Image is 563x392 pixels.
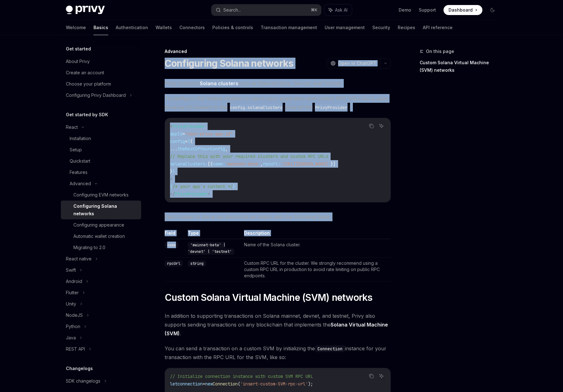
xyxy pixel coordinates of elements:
div: Features [70,169,88,176]
span: = [183,131,185,137]
span: let [170,381,178,387]
a: Configuring Solana networks [61,201,141,219]
th: Type [185,230,242,239]
span: ⌘ K [311,8,317,13]
a: Installation [61,133,141,144]
span: Each cluster in the array should be an object with the following fields: [165,212,391,221]
div: Unity [66,300,76,308]
a: Solana Virtual Machine (SVM) [165,321,388,337]
span: = [203,381,205,387]
span: "your-privy-app-id" [185,131,233,137]
a: Demo [399,7,411,13]
span: '[URL][DOMAIN_NAME]' [280,161,331,167]
span: </ [170,191,175,197]
div: NodeJS [66,311,83,319]
code: 'mainnet-beta' | 'devnet' | 'testnet' [188,242,234,255]
button: Ask AI [377,122,385,130]
span: } [233,184,235,189]
div: Python [66,323,80,330]
span: rpcUrl: [263,161,280,167]
span: name: [213,161,225,167]
span: /* your app's content */ [173,184,233,189]
a: Support [419,7,436,13]
span: appId [170,131,183,137]
div: Java [66,334,76,342]
a: Configuring appearance [61,219,141,231]
span: { [170,184,173,189]
td: Name of the Solana cluster. [242,239,391,258]
div: SDK changelogs [66,377,100,385]
div: REST API [66,345,85,353]
span: = [185,139,188,144]
a: Security [372,20,390,35]
code: rpcUrl [165,260,183,267]
button: Search...⌘K [211,4,321,16]
span: PrivyProvider [173,123,205,129]
span: In addition to supporting transactions on Solana mainnet, devnet, and testnet, Privy also support... [165,311,391,338]
a: Quickstart [61,155,141,167]
a: Migrating to 2.0 [61,242,141,253]
td: Custom RPC URL for the cluster. We strongly recommend using a custom RPC URL in production to avo... [242,258,391,282]
a: Create an account [61,67,141,78]
div: Android [66,278,82,285]
img: dark logo [66,6,105,14]
div: Setup [70,146,82,154]
th: Field [165,230,185,239]
div: Advanced [70,180,91,187]
a: Features [61,167,141,178]
span: solanaClusters: [170,161,208,167]
a: Configuring EVM networks [61,189,141,201]
button: Ask AI [324,4,352,16]
a: Basics [93,20,108,35]
div: About Privy [66,58,90,65]
div: Configuring Privy Dashboard [66,91,126,99]
div: Create an account [66,69,104,76]
span: 'insert-custom-SVM-rpc-url' [240,381,308,387]
div: Configuring Solana networks [73,202,137,217]
div: Swift [66,266,76,274]
h5: Changelogs [66,365,93,372]
span: 'mainnet-beta' [225,161,260,167]
div: React native [66,255,92,263]
div: Choose your platform [66,80,111,88]
a: Dashboard [443,5,482,15]
span: // Initialize connection instance with custom SVM RPC URL [170,374,313,379]
h5: Get started by SDK [66,111,108,118]
a: Transaction management [261,20,317,35]
span: > [208,191,210,197]
span: connection [178,381,203,387]
div: Installation [70,135,91,142]
span: Ask AI [335,7,348,13]
span: } [170,169,173,174]
span: , [225,146,228,152]
span: Custom Solana Virtual Machine (SVM) networks [165,292,373,303]
span: PrivyProvider [175,191,208,197]
code: PrivyProvider [312,104,350,111]
span: // Replace this with your required clusters and custom RPC URLs [170,154,328,159]
button: Copy the contents from the code block [367,122,375,130]
button: Toggle dark mode [487,5,497,15]
span: , [260,161,263,167]
div: Advanced [165,48,391,55]
a: Connectors [179,20,205,35]
code: config.solanaClusters [227,104,285,111]
a: Authentication [116,20,148,35]
div: Migrating to 2.0 [73,244,105,251]
div: React [66,123,78,131]
a: Setup [61,144,141,155]
div: Flutter [66,289,79,296]
h1: Configuring Solana networks [165,58,294,69]
span: theRestOfYourConfig [178,146,225,152]
span: ( [238,381,240,387]
div: Configuring EVM networks [73,191,129,199]
a: Welcome [66,20,86,35]
span: }] [331,161,336,167]
h5: Get started [66,45,91,53]
button: Ask AI [377,372,385,380]
span: Privy supports such as Mainnet Beta, Devnet, and Testnet. [165,79,391,88]
div: Search... [223,6,241,14]
a: User management [325,20,365,35]
span: < [170,123,173,129]
a: Custom Solana Virtual Machine (SVM) networks [420,58,502,75]
span: You can send a transaction on a custom SVM by initializing the instance for your transaction with... [165,344,391,362]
